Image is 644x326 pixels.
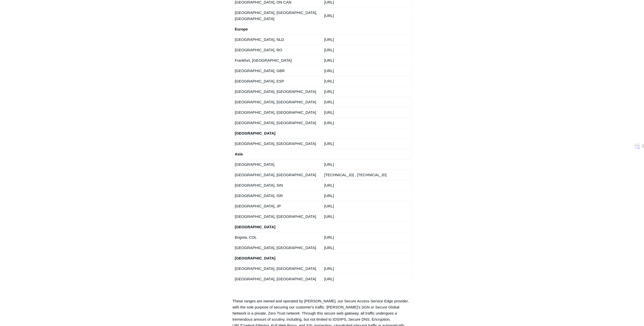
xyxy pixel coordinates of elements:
td: [URL] [322,211,411,222]
td: [URL] [322,263,411,274]
td: [TECHNICAL_ID] , [TECHNICAL_ID] [322,170,411,180]
td: Frankfurt, [GEOGRAPHIC_DATA] [233,55,322,66]
td: [GEOGRAPHIC_DATA] [233,159,322,170]
td: [GEOGRAPHIC_DATA], [GEOGRAPHIC_DATA] [233,263,322,274]
td: [URL] [322,274,411,284]
td: [GEOGRAPHIC_DATA], [GEOGRAPHIC_DATA] [233,86,322,97]
td: [GEOGRAPHIC_DATA], [GEOGRAPHIC_DATA] [233,107,322,118]
td: [URL] [322,66,411,76]
td: [URL] [322,76,411,86]
td: [GEOGRAPHIC_DATA], [GEOGRAPHIC_DATA] [233,242,322,253]
td: [URL] [322,45,411,55]
strong: [GEOGRAPHIC_DATA] [235,131,275,135]
strong: [GEOGRAPHIC_DATA] [235,256,275,260]
td: [URL] [322,201,411,211]
td: Bogota, COL [233,232,322,242]
td: [URL] [322,34,411,45]
td: [GEOGRAPHIC_DATA], [GEOGRAPHIC_DATA] [233,97,322,107]
td: [GEOGRAPHIC_DATA], NLD [233,34,322,45]
strong: Europe [235,27,248,31]
td: [URL] [322,97,411,107]
td: [GEOGRAPHIC_DATA], [GEOGRAPHIC_DATA] [233,170,322,180]
td: [GEOGRAPHIC_DATA], SIN [233,180,322,190]
td: [GEOGRAPHIC_DATA], GBR [233,66,322,76]
strong: Asia [235,152,243,156]
td: [GEOGRAPHIC_DATA], [GEOGRAPHIC_DATA] [233,138,322,149]
td: [URL] [322,242,411,253]
strong: [GEOGRAPHIC_DATA] [235,225,275,229]
td: [URL] [322,159,411,170]
td: [GEOGRAPHIC_DATA], ESP [233,76,322,86]
td: [GEOGRAPHIC_DATA], [GEOGRAPHIC_DATA], [GEOGRAPHIC_DATA] [233,7,322,24]
td: [URL] [322,107,411,118]
td: [URL] [322,180,411,190]
td: [URL] [322,86,411,97]
td: [URL] [322,232,411,242]
td: [GEOGRAPHIC_DATA], RO [233,45,322,55]
td: [GEOGRAPHIC_DATA], [GEOGRAPHIC_DATA] [233,118,322,128]
td: [GEOGRAPHIC_DATA], [GEOGRAPHIC_DATA] [233,274,322,284]
td: [GEOGRAPHIC_DATA], JP [233,201,322,211]
td: [GEOGRAPHIC_DATA], [GEOGRAPHIC_DATA] [233,211,322,222]
td: [URL] [322,118,411,128]
td: [GEOGRAPHIC_DATA], ISR [233,190,322,201]
td: [URL] [322,190,411,201]
td: [URL] [322,7,411,24]
td: [URL] [322,55,411,66]
td: [URL] [322,138,411,149]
